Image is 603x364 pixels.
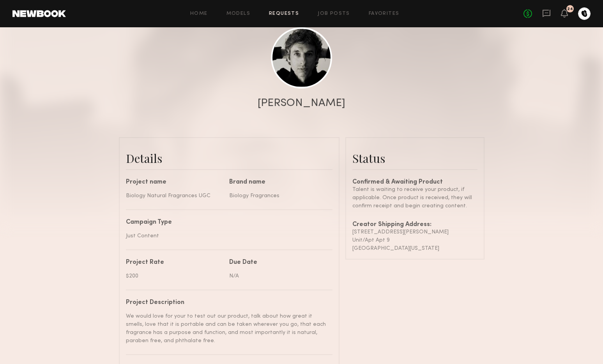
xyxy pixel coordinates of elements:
[229,179,327,186] div: Brand name
[318,11,350,16] a: Job Posts
[352,150,477,166] div: Status
[352,244,477,253] div: [GEOGRAPHIC_DATA][US_STATE]
[369,11,400,16] a: Favorites
[229,260,327,266] div: Due Date
[190,11,208,16] a: Home
[126,272,223,280] div: $200
[126,260,223,266] div: Project Rate
[126,312,327,345] div: We would love for your to test out our product, talk about how great it smells, love that it is p...
[352,179,477,186] div: Confirmed & Awaiting Product
[126,232,327,240] div: Just Content
[229,192,327,200] div: Biology Fragrances
[226,11,250,16] a: Models
[352,222,477,228] div: Creator Shipping Address:
[126,219,327,226] div: Campaign Type
[269,11,299,16] a: Requests
[352,186,477,210] div: Talent is waiting to receive your product, if applicable. Once product is received, they will con...
[567,7,573,11] div: 24
[352,236,477,244] div: Unit/Apt Apt 9
[126,300,327,306] div: Project Description
[229,272,327,280] div: N/A
[258,98,345,109] div: [PERSON_NAME]
[126,179,223,186] div: Project name
[126,150,332,166] div: Details
[352,228,477,236] div: [STREET_ADDRESS][PERSON_NAME]
[126,192,223,200] div: Biology Natural Fragrances UGC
